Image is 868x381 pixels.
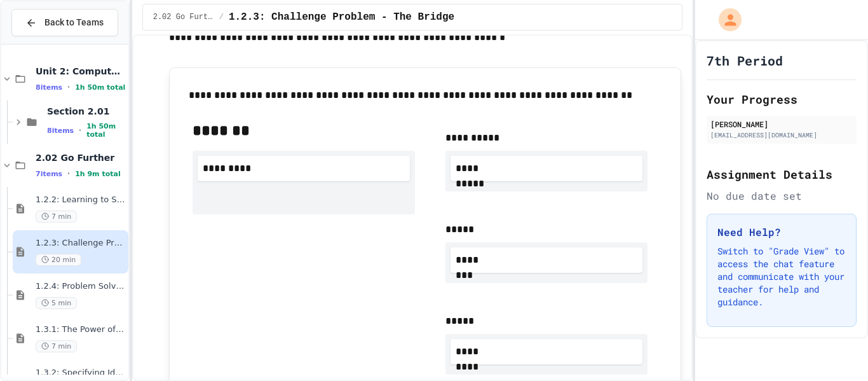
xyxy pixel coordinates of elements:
[710,130,853,140] div: [EMAIL_ADDRESS][DOMAIN_NAME]
[707,90,857,108] h2: Your Progress
[717,225,846,240] h3: Need Help?
[47,106,126,117] span: Section 2.01
[219,12,224,22] span: /
[36,238,126,249] span: 1.2.3: Challenge Problem - The Bridge
[36,324,126,335] span: 1.3.1: The Power of Algorithms
[707,52,783,69] h1: 7th Period
[86,122,126,139] span: 1h 50m total
[36,211,77,223] span: 7 min
[710,118,853,130] div: [PERSON_NAME]
[36,170,62,178] span: 7 items
[36,281,126,292] span: 1.2.4: Problem Solving Practice
[79,125,81,135] span: •
[47,127,74,135] span: 8 items
[36,340,77,352] span: 7 min
[229,10,454,25] span: 1.2.3: Challenge Problem - The Bridge
[707,165,857,183] h2: Assignment Details
[36,83,62,92] span: 8 items
[36,297,77,309] span: 5 min
[75,170,121,178] span: 1h 9m total
[705,5,745,34] div: My Account
[153,12,214,22] span: 2.02 Go Further
[67,169,70,179] span: •
[36,195,126,205] span: 1.2.2: Learning to Solve Hard Problems
[44,16,104,29] span: Back to Teams
[67,82,70,92] span: •
[36,66,126,77] span: Unit 2: Computational Artifacts
[717,245,846,308] p: Switch to "Grade View" to access the chat feature and communicate with your teacher for help and ...
[36,152,126,163] span: 2.02 Go Further
[36,254,81,266] span: 20 min
[75,83,125,92] span: 1h 50m total
[707,188,857,204] div: No due date set
[11,9,118,36] button: Back to Teams
[36,368,126,378] span: 1.3.2: Specifying Ideas with Pseudocode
